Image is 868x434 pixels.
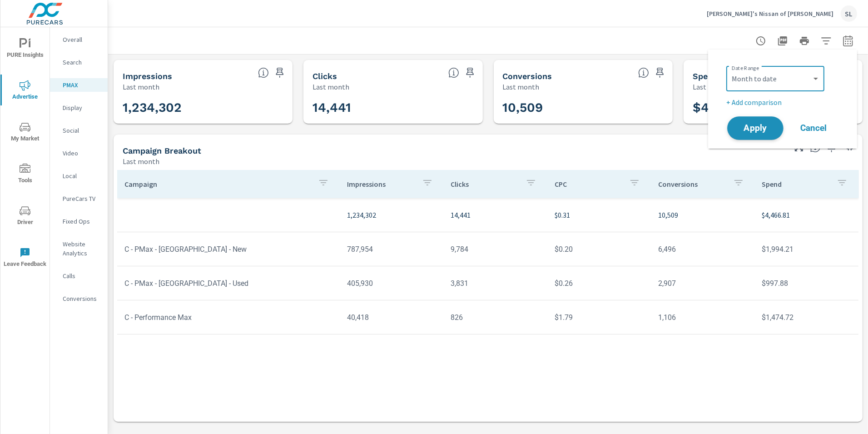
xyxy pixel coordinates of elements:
[63,171,100,180] p: Local
[503,71,552,81] h5: Conversions
[63,294,100,303] p: Conversions
[444,238,547,261] td: 9,784
[63,58,100,67] p: Search
[124,180,311,189] p: Campaign
[448,67,459,78] span: The number of times an ad was clicked by a consumer.
[658,180,725,189] p: Conversions
[123,71,172,81] h5: Impressions
[3,122,47,144] span: My Market
[762,210,851,220] p: $4,466.81
[444,272,547,295] td: 3,831
[63,80,100,90] p: PMAX
[547,238,651,261] td: $0.20
[658,210,747,220] p: 10,509
[312,81,349,92] p: Last month
[340,238,443,261] td: 787,954
[50,192,108,205] div: PureCars TV
[547,306,651,329] td: $1.79
[123,100,283,115] h3: 1,234,302
[3,38,47,60] span: PURE Insights
[63,103,100,112] p: Display
[651,238,754,261] td: 6,496
[312,100,473,115] h3: 14,441
[50,124,108,137] div: Social
[555,210,644,220] p: $0.31
[444,306,547,329] td: 826
[117,272,340,295] td: C - PMax - [GEOGRAPHIC_DATA] - Used
[123,146,201,155] h5: Campaign Breakout
[50,215,108,228] div: Fixed Ops
[755,272,858,295] td: $997.88
[50,269,108,283] div: Calls
[755,238,858,261] td: $1,994.21
[50,237,108,260] div: Website Analytics
[117,238,340,261] td: C - PMax - [GEOGRAPHIC_DATA] - New
[786,117,841,140] button: Cancel
[50,146,108,160] div: Video
[451,210,540,220] p: 14,441
[547,272,651,295] td: $0.26
[50,78,108,92] div: PMAX
[839,32,857,50] button: Select Date Range
[503,100,664,115] h3: 10,509
[727,116,784,140] button: Apply
[463,65,477,80] span: Save this to your personalized report
[726,97,843,108] p: + Add comparison
[258,67,269,78] span: The number of times an ad was shown on your behalf.
[451,180,518,189] p: Clicks
[273,65,287,80] span: Save this to your personalized report
[841,5,857,22] div: SL
[117,306,340,329] td: C - Performance Max
[63,271,100,280] p: Calls
[795,124,832,132] span: Cancel
[693,71,718,81] h5: Spend
[63,194,100,203] p: PureCars TV
[3,205,47,228] span: Driver
[651,272,754,295] td: 2,907
[63,149,100,158] p: Video
[0,27,50,278] div: nav menu
[123,81,159,92] p: Last month
[50,292,108,305] div: Conversions
[50,101,108,115] div: Display
[555,180,622,189] p: CPC
[63,35,100,44] p: Overall
[50,55,108,69] div: Search
[638,67,649,78] span: Total Conversions include Actions, Leads and Unmapped.
[347,180,414,189] p: Impressions
[63,239,100,258] p: Website Analytics
[762,180,829,189] p: Spend
[50,169,108,183] div: Local
[347,210,436,220] p: 1,234,302
[50,33,108,46] div: Overall
[651,306,754,329] td: 1,106
[693,81,729,92] p: Last month
[340,272,443,295] td: 405,930
[3,164,47,186] span: Tools
[63,126,100,135] p: Social
[63,217,100,226] p: Fixed Ops
[3,247,47,269] span: Leave Feedback
[653,65,667,80] span: Save this to your personalized report
[737,124,774,133] span: Apply
[340,306,443,329] td: 40,418
[817,32,835,50] button: Apply Filters
[707,10,833,18] p: [PERSON_NAME]'s Nissan of [PERSON_NAME]
[312,71,337,81] h5: Clicks
[693,100,853,115] h3: $4,467
[503,81,540,92] p: Last month
[3,80,47,102] span: Advertise
[123,156,159,167] p: Last month
[755,306,858,329] td: $1,474.72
